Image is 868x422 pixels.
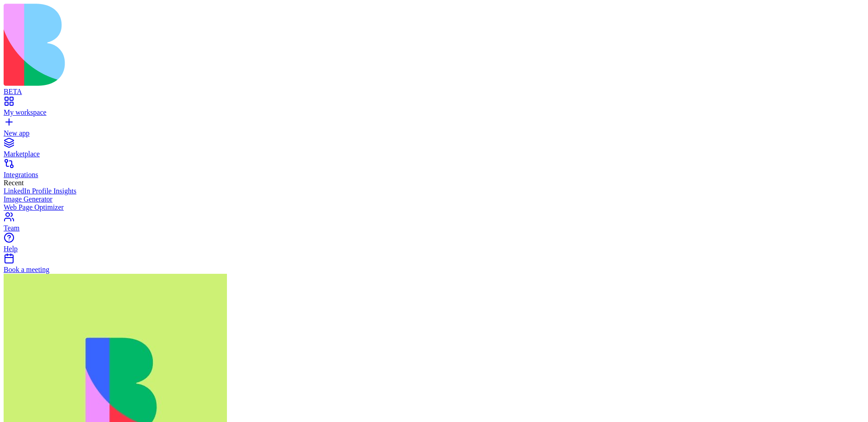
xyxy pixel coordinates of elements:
[4,108,864,117] div: My workspace
[4,179,24,187] span: Recent
[4,142,864,158] a: Marketplace
[4,245,864,253] div: Help
[4,266,864,274] div: Book a meeting
[4,4,367,86] img: logo
[4,100,864,117] a: My workspace
[4,195,864,203] a: Image Generator
[4,171,864,179] div: Integrations
[4,224,864,232] div: Team
[4,121,864,137] a: New app
[4,129,864,137] div: New app
[4,88,864,96] div: BETA
[4,258,864,274] a: Book a meeting
[4,187,864,195] a: LinkedIn Profile Insights
[4,150,864,158] div: Marketplace
[4,163,864,179] a: Integrations
[4,237,864,253] a: Help
[4,80,864,96] a: BETA
[4,216,864,232] a: Team
[4,203,864,211] a: Web Page Optimizer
